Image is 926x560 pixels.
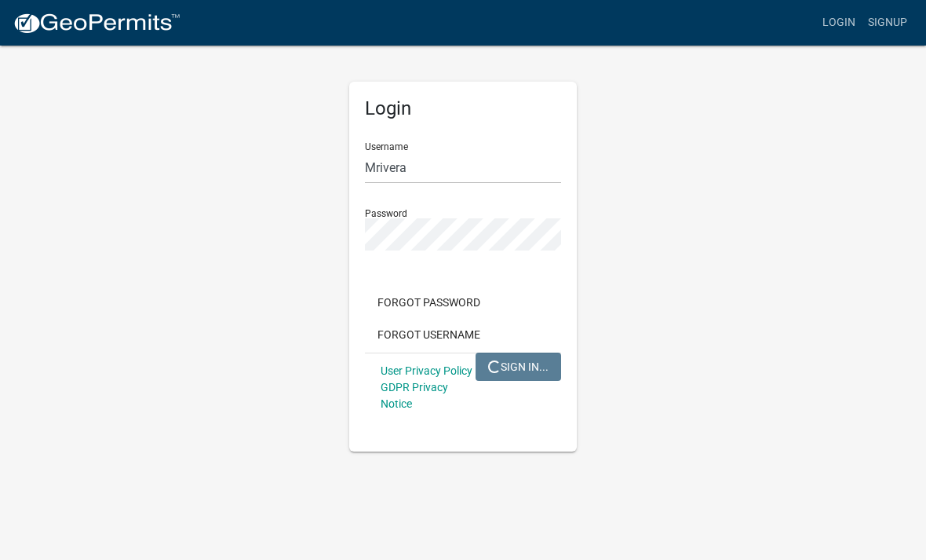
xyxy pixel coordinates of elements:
a: Signup [862,8,913,38]
button: Forgot Password [365,288,493,317]
button: Forgot Username [365,320,493,349]
a: Login [816,8,862,38]
button: SIGN IN... [476,353,561,381]
a: GDPR Privacy Notice [381,381,448,410]
span: SIGN IN... [488,360,549,372]
a: User Privacy Policy [381,364,472,377]
h5: Login [365,97,561,120]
